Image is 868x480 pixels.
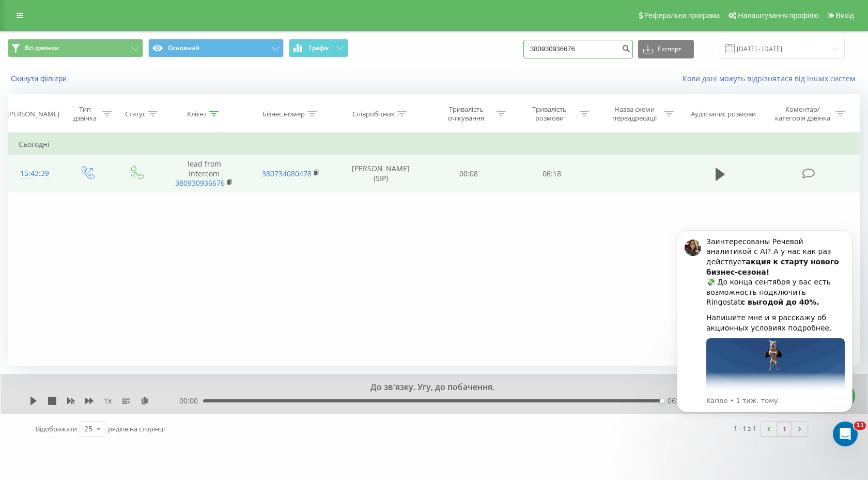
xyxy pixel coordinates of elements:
[334,155,427,193] td: [PERSON_NAME] (SIP)
[84,424,92,434] div: 25
[19,163,51,184] div: 15:43:39
[7,110,59,118] div: [PERSON_NAME]
[523,40,633,58] input: Пошук за номером
[125,110,146,118] div: Статус
[683,73,860,83] a: Коли дані можуть відрізнятися вiд інших систем
[644,11,720,20] span: Реферальна програма
[108,424,165,433] span: рядків на сторінці
[8,74,72,83] button: Скинути фільтри
[660,399,664,403] div: Accessibility label
[179,396,203,406] span: 00:00
[691,110,756,118] div: Аудіозапис розмови
[104,396,112,406] span: 1 x
[70,105,100,123] div: Тип дзвінка
[262,169,312,178] a: 380734080478
[439,105,494,123] div: Тривалість очікування
[607,105,662,123] div: Назва схеми переадресації
[833,422,858,446] iframe: Intercom live chat
[187,110,207,118] div: Клієнт
[661,221,868,418] iframe: Intercom notifications повідомлення
[510,155,594,193] td: 06:18
[161,155,247,193] td: lead from Intercom
[36,424,77,433] span: Відображати
[109,382,745,393] div: До зв'язку. Угу, до побачення.
[427,155,510,193] td: 00:08
[352,110,395,118] div: Співробітник
[522,105,577,123] div: Тривалість розмови
[309,44,329,52] span: Графік
[638,40,694,58] button: Експорт
[8,39,143,57] button: Всі дзвінки
[738,11,818,20] span: Налаштування профілю
[25,44,59,52] span: Всі дзвінки
[777,422,792,436] a: 1
[854,422,866,430] span: 11
[836,11,854,20] span: Вихід
[772,105,833,123] div: Коментар/категорія дзвінка
[148,39,284,57] button: Основний
[8,134,860,155] td: Сьогодні
[734,423,756,433] div: 1 - 1 з 1
[289,39,348,57] button: Графік
[175,178,225,188] a: 380930936676
[262,110,305,118] div: Бізнес номер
